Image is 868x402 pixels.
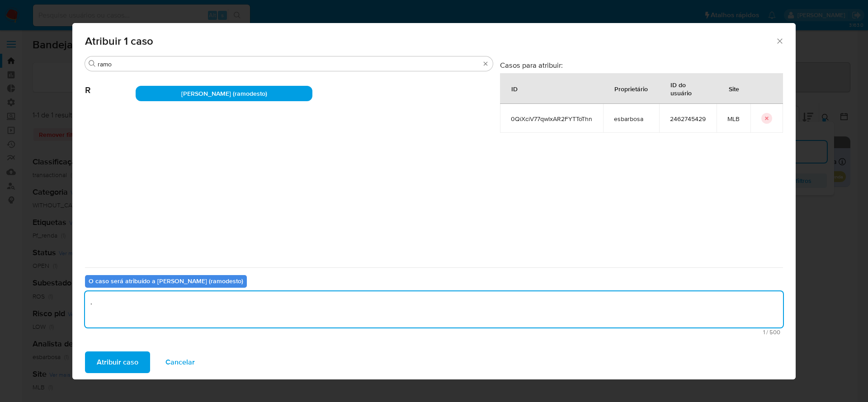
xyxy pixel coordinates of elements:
[136,86,312,101] div: [PERSON_NAME] (ramodesto)
[727,115,740,123] span: MLB
[775,37,783,45] button: Fechar a janela
[604,78,659,99] div: Proprietário
[85,36,775,47] span: Atribuir 1 caso
[181,89,267,98] span: [PERSON_NAME] (ramodesto)
[154,351,207,373] button: Cancelar
[85,351,150,373] button: Atribuir caso
[670,115,706,123] span: 2462745429
[165,352,195,372] span: Cancelar
[89,60,96,67] button: Buscar
[97,352,138,372] span: Atribuir caso
[85,291,783,327] textarea: .
[85,71,136,96] span: R
[500,78,528,99] div: ID
[511,115,592,123] span: 0QiXciV77qwlxAR2FYTToThn
[660,74,716,103] div: ID do usuário
[89,276,243,285] b: O caso será atribuído a [PERSON_NAME] (ramodesto)
[72,23,796,379] div: assign-modal
[500,61,783,70] h3: Casos para atribuir:
[88,329,780,335] span: Máximo 500 caracteres
[761,113,772,124] button: icon-button
[98,60,480,68] input: Analista de pesquisa
[614,115,648,123] span: esbarbosa
[482,60,489,67] button: Borrar
[718,78,750,99] div: Site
